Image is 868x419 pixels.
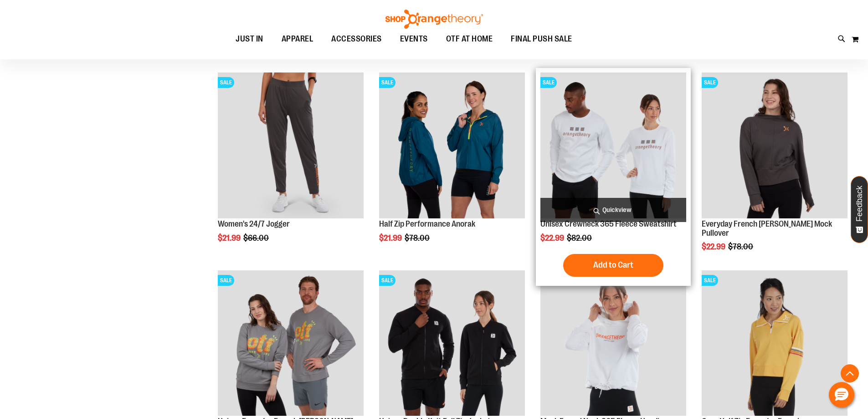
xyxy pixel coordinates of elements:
[379,233,403,243] span: $21.99
[702,72,847,220] a: Product image for Everyday French Terry Crop Mock PulloverSALE
[829,382,854,408] button: Hello, have a question? Let’s chat.
[400,29,428,49] span: EVENTS
[855,186,864,222] span: Feedback
[540,219,677,228] a: Unisex Crewneck 365 Fleece Sweatshirt
[702,270,847,418] a: Product image for Crop Half Zip Everyday French Terry PulloverSALE
[702,77,718,88] span: SALE
[218,275,234,286] span: SALE
[851,176,868,243] button: Feedback - Show survey
[379,275,395,286] span: SALE
[841,364,859,383] button: Back To Top
[213,68,368,266] div: product
[702,242,727,251] span: $22.99
[379,72,525,218] img: Half Zip Performance Anorak
[702,219,832,238] a: Everyday French [PERSON_NAME] Mock Pullover
[446,29,493,49] span: OTF AT HOME
[697,68,852,274] div: product
[379,270,525,418] a: Product image for Unisex Double Knit Full Zip JacketSALE
[218,233,242,243] span: $21.99
[379,77,395,88] span: SALE
[540,72,686,218] img: Product image for Unisex Crewneck 365 Fleece Sweatshirt
[540,233,565,243] span: $22.99
[218,77,234,88] span: SALE
[272,29,323,50] a: APPAREL
[511,29,572,49] span: FINAL PUSH SALE
[702,270,847,416] img: Product image for Crop Half Zip Everyday French Terry Pullover
[540,198,686,222] a: Quickview
[218,72,364,218] img: Product image for 24/7 Jogger
[405,233,431,243] span: $78.00
[540,270,686,418] a: Product image for Mock Funnel Neck 365 Fleece HoodieSALE
[218,270,364,418] a: Product image for Unisex Everyday French Terry Crewneck SweatshirtSALE
[702,72,847,218] img: Product image for Everyday French Terry Crop Mock Pullover
[728,242,755,251] span: $78.00
[282,29,313,49] span: APPAREL
[536,68,691,286] div: product
[702,275,718,286] span: SALE
[379,219,475,228] a: Half Zip Performance Anorak
[331,29,382,49] span: ACCESSORIES
[379,72,525,220] a: Half Zip Performance AnorakSALE
[379,270,525,416] img: Product image for Unisex Double Knit Full Zip Jacket
[540,270,686,416] img: Product image for Mock Funnel Neck 365 Fleece Hoodie
[375,68,529,266] div: product
[322,29,391,50] a: ACCESSORIES
[567,233,593,243] span: $82.00
[437,29,502,50] a: OTF AT HOME
[391,29,437,50] a: EVENTS
[218,219,290,228] a: Women's 24/7 Jogger
[226,29,272,50] a: JUST IN
[502,29,581,49] a: FINAL PUSH SALE
[593,260,633,270] span: Add to Cart
[218,72,364,220] a: Product image for 24/7 JoggerSALE
[563,254,663,277] button: Add to Cart
[236,29,263,49] span: JUST IN
[384,10,484,29] img: Shop Orangetheory
[540,72,686,220] a: Product image for Unisex Crewneck 365 Fleece SweatshirtSALE
[243,233,270,243] span: $66.00
[218,270,364,416] img: Product image for Unisex Everyday French Terry Crewneck Sweatshirt
[540,77,557,88] span: SALE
